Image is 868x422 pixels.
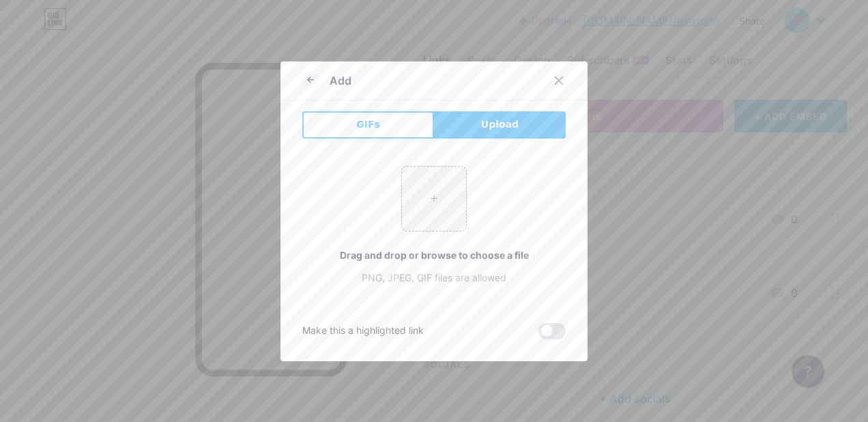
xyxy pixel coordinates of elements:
button: Upload [434,111,566,139]
button: GIFs [302,111,434,139]
span: GIFs [356,117,380,132]
div: Make this a highlighted link [302,323,424,339]
div: Add [330,72,351,89]
span: Upload [481,117,519,132]
div: PNG, JPEG, GIF files are allowed [302,270,566,285]
div: Drag and drop or browse to choose a file [302,248,566,262]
